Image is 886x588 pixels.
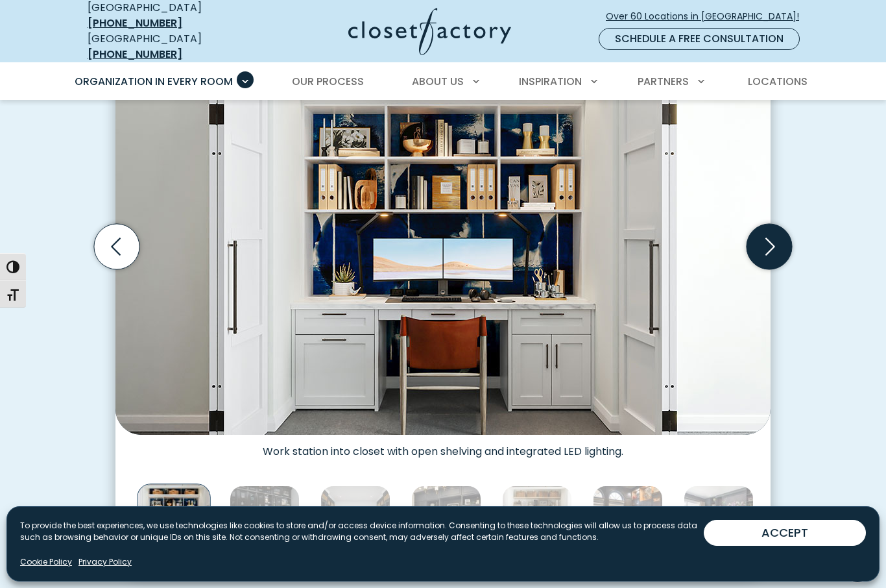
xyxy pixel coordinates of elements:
span: Partners [638,74,689,89]
img: Home office wall unit with rolling ladder, glass panel doors, and integrated LED lighting. [230,485,300,556]
a: Schedule a Free Consultation [599,28,800,50]
span: Organization in Every Room [75,74,233,89]
nav: Primary Menu [66,64,820,100]
button: ACCEPT [704,520,866,546]
button: Previous slide [89,219,145,275]
img: Sophisticated home office with dark wood cabinetry, metallic backsplash, under-cabinet lighting, ... [593,485,663,556]
a: Over 60 Locations in [GEOGRAPHIC_DATA]! [605,5,810,28]
img: Built-in work station into closet with open shelving and integrated LED lighting. [115,36,771,435]
figcaption: Work station into closet with open shelving and integrated LED lighting. [115,435,771,458]
span: Locations [748,74,808,89]
img: Custom home office grey cabinetry with wall safe and mini fridge [411,485,481,556]
span: Inspiration [519,74,582,89]
span: About Us [412,74,464,89]
img: Modern home office with floral accent wallpaper, matte charcoal built-ins, and a light oak desk f... [684,485,754,556]
img: Closet Factory Logo [348,8,511,55]
p: To provide the best experiences, we use technologies like cookies to store and/or access device i... [20,520,704,543]
img: Compact, closet-style workstation with two-tier open shelving, wicker baskets, framed prints, and... [502,485,572,556]
button: Next slide [741,219,797,275]
span: Over 60 Locations in [GEOGRAPHIC_DATA]! [606,10,809,23]
a: [PHONE_NUMBER] [88,47,182,62]
a: [PHONE_NUMBER] [88,16,182,31]
img: Built-in work station into closet with open shelving and integrated LED lighting. [137,484,210,557]
span: Our Process [292,74,364,89]
div: [GEOGRAPHIC_DATA] [88,31,246,62]
img: Dual workstation home office with glass-front upper cabinetry, full-extension drawers, overhead c... [320,485,390,556]
a: Privacy Policy [78,556,132,568]
a: Cookie Policy [20,556,72,568]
